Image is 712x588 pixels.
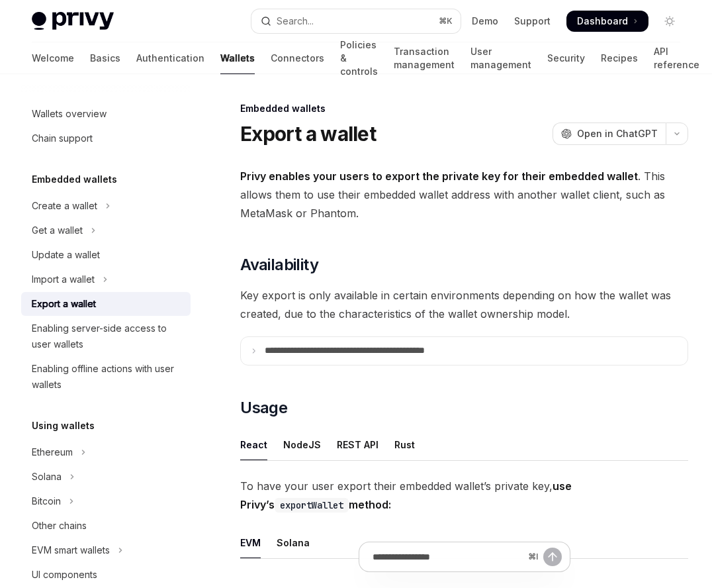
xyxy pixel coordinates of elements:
[654,42,699,74] a: API reference
[659,11,680,32] button: Toggle dark mode
[32,12,114,30] img: light logo
[277,527,310,558] div: Solana
[394,429,415,460] div: Rust
[240,167,688,222] span: . This allows them to use their embedded wallet address with another wallet client, such as MetaM...
[514,15,551,28] a: Support
[240,429,267,460] div: React
[577,15,628,28] span: Dashboard
[275,498,349,513] code: exportWallet
[32,493,61,509] div: Bitcoin
[21,465,191,489] button: Toggle Solana section
[32,320,183,352] div: Enabling server-side access to user wallets
[240,122,376,146] h1: Export a wallet
[32,222,83,238] div: Get a wallet
[32,567,97,583] div: UI components
[32,130,93,146] div: Chain support
[337,429,378,460] div: REST API
[21,268,191,291] button: Toggle Import a wallet section
[240,527,261,558] div: EVM
[136,42,204,74] a: Authentication
[566,11,648,32] a: Dashboard
[32,198,97,214] div: Create a wallet
[21,126,191,150] a: Chain support
[472,15,498,28] a: Demo
[21,219,191,242] button: Toggle Get a wallet section
[21,489,191,513] button: Toggle Bitcoin section
[240,102,688,115] div: Embedded wallets
[240,286,688,323] span: Key export is only available in certain environments depending on how the wallet was created, due...
[340,42,378,74] a: Policies & controls
[547,42,585,74] a: Security
[21,194,191,218] button: Toggle Create a wallet section
[220,42,255,74] a: Wallets
[21,243,191,267] a: Update a wallet
[21,317,191,356] a: Enabling server-side access to user wallets
[601,42,638,74] a: Recipes
[32,361,183,393] div: Enabling offline actions with user wallets
[21,514,191,538] a: Other chains
[32,271,95,287] div: Import a wallet
[251,9,461,33] button: Open search
[32,247,100,263] div: Update a wallet
[240,170,638,183] strong: Privy enables your users to export the private key for their embedded wallet
[271,42,324,74] a: Connectors
[373,542,523,571] input: Ask a question...
[439,16,453,26] span: ⌘ K
[543,548,562,566] button: Send message
[32,469,62,485] div: Solana
[470,42,531,74] a: User management
[90,42,120,74] a: Basics
[32,518,87,534] div: Other chains
[32,444,73,460] div: Ethereum
[394,42,455,74] a: Transaction management
[32,42,74,74] a: Welcome
[240,479,572,511] strong: use Privy’s method:
[21,538,191,562] button: Toggle EVM smart wallets section
[32,418,95,434] h5: Using wallets
[240,254,318,275] span: Availability
[32,106,107,122] div: Wallets overview
[240,397,287,418] span: Usage
[21,440,191,464] button: Toggle Ethereum section
[577,127,658,140] span: Open in ChatGPT
[21,563,191,587] a: UI components
[240,477,688,514] span: To have your user export their embedded wallet’s private key,
[553,122,666,145] button: Open in ChatGPT
[32,542,110,558] div: EVM smart wallets
[32,296,96,312] div: Export a wallet
[277,13,314,29] div: Search...
[32,171,117,187] h5: Embedded wallets
[21,357,191,397] a: Enabling offline actions with user wallets
[21,292,191,316] a: Export a wallet
[21,102,191,126] a: Wallets overview
[283,429,321,460] div: NodeJS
